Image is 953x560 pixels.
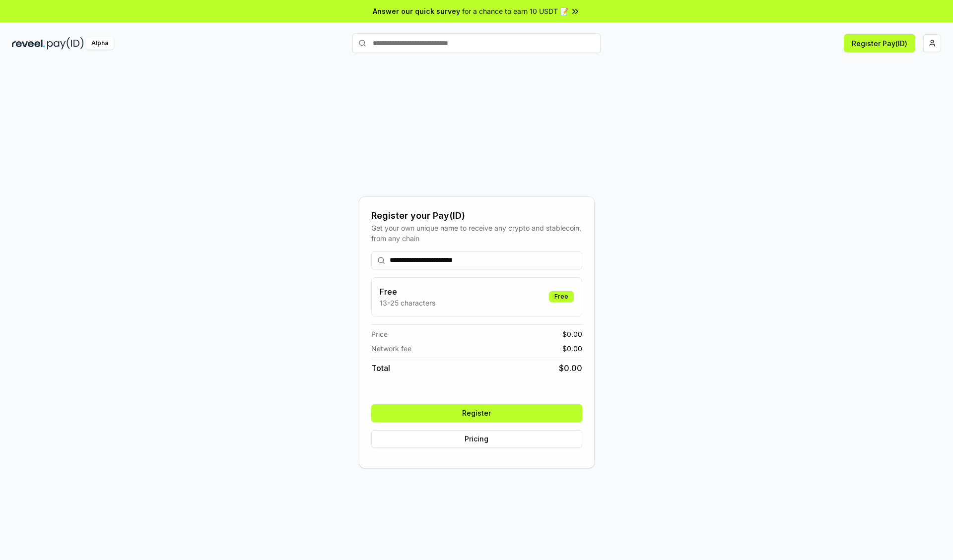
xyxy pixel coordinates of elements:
[371,223,582,244] div: Get your own unique name to receive any crypto and stablecoin, from any chain
[373,6,460,16] span: Answer our quick survey
[462,6,568,16] span: for a chance to earn 10 USDT 📝
[12,37,45,50] img: reveel_dark
[559,362,582,374] span: $ 0.00
[371,404,582,422] button: Register
[562,329,582,339] span: $ 0.00
[844,34,915,52] button: Register Pay(ID)
[371,209,582,223] div: Register your Pay(ID)
[86,37,114,50] div: Alpha
[380,286,435,298] h3: Free
[371,343,411,354] span: Network fee
[371,362,390,374] span: Total
[549,291,574,302] div: Free
[380,298,435,308] p: 13-25 characters
[371,329,388,339] span: Price
[562,343,582,354] span: $ 0.00
[371,430,582,448] button: Pricing
[47,37,84,50] img: pay_id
